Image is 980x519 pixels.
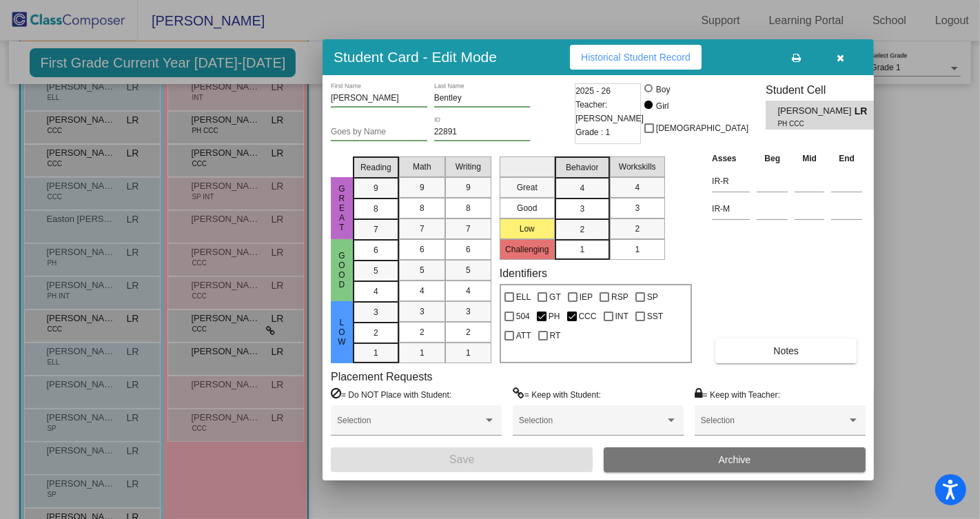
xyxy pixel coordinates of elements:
span: [DEMOGRAPHIC_DATA] [656,120,748,136]
span: INT [615,308,629,325]
span: 4 [420,285,425,297]
span: Archive [719,454,751,465]
span: Reading [360,161,391,174]
span: 4 [580,182,584,194]
span: 2 [420,326,425,338]
span: 3 [374,306,378,318]
span: [PERSON_NAME] [778,104,855,119]
span: SP [647,289,658,305]
input: assessment [712,171,750,192]
span: 8 [466,202,471,214]
input: assessment [712,199,750,219]
span: 2 [466,326,471,338]
span: 3 [635,202,640,214]
button: Save [331,447,593,472]
span: 504 [516,308,530,325]
span: Good [336,251,348,289]
label: Placement Requests [331,370,433,383]
span: Math [413,161,431,173]
div: Girl [655,100,669,112]
span: 5 [420,264,425,276]
span: PH [549,308,560,325]
span: 9 [374,182,378,194]
span: 1 [580,243,584,256]
span: 6 [466,243,471,256]
span: Writing [456,161,481,173]
label: = Do NOT Place with Student: [331,387,451,401]
span: 4 [374,285,378,298]
span: 2 [374,327,378,339]
span: 7 [374,223,378,236]
span: 1 [374,347,378,359]
input: goes by name [331,128,427,137]
span: Grade : 1 [575,125,610,139]
th: Mid [791,151,828,166]
span: Teacher: [PERSON_NAME] [575,98,644,125]
span: Historical Student Record [581,52,691,63]
span: 3 [580,203,584,215]
label: = Keep with Teacher: [695,387,780,401]
span: 9 [466,181,471,194]
th: End [828,151,866,166]
span: 3 [466,305,471,318]
span: 1 [466,347,471,359]
span: ELL [516,289,531,305]
span: SST [647,308,663,325]
span: Notes [773,345,799,356]
span: Workskills [619,161,656,173]
span: Behavior [566,161,598,174]
label: = Keep with Student: [513,387,601,401]
span: 4 [635,181,640,194]
span: 8 [374,203,378,215]
span: 9 [420,181,425,194]
span: 6 [420,243,425,256]
span: 6 [374,244,378,256]
span: IEP [580,289,593,305]
span: ATT [516,327,531,344]
th: Asses [708,151,753,166]
button: Archive [604,447,866,472]
button: Notes [715,338,857,363]
span: PH CCC [778,119,845,129]
span: 2 [580,223,584,236]
span: 5 [374,265,378,277]
h3: Student Cell [766,83,886,96]
span: 3 [420,305,425,318]
span: 7 [466,223,471,235]
span: 5 [466,264,471,276]
div: Boy [655,83,671,96]
span: GT [549,289,561,305]
th: Beg [753,151,791,166]
span: CCC [579,308,597,325]
span: 4 [466,285,471,297]
span: Low [336,318,348,347]
span: Save [449,454,474,465]
button: Historical Student Record [570,45,702,70]
span: 8 [420,202,425,214]
span: RSP [611,289,629,305]
span: 1 [420,347,425,359]
span: 7 [420,223,425,235]
span: 1 [635,243,640,256]
span: 2025 - 26 [575,84,611,98]
span: RT [550,327,561,344]
h3: Student Card - Edit Mode [334,48,497,65]
span: Great [336,184,348,232]
span: LR [855,104,874,119]
span: 2 [635,223,640,235]
input: Enter ID [434,128,531,137]
label: Identifiers [500,267,547,280]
